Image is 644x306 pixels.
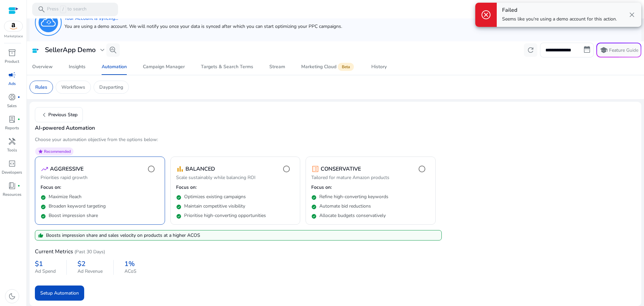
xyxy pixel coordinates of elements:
[69,64,86,69] div: Insights
[269,64,285,69] div: Stream
[35,107,83,122] button: chevron_leftPrevious Step
[49,212,98,219] p: Boost impression share
[8,93,16,101] span: donut_small
[124,268,137,275] p: ACoS
[35,136,636,143] p: Choose your automation objective from the options below:
[311,195,317,200] span: check_circle
[8,81,16,87] p: Ads
[41,204,46,210] span: check_circle
[184,212,266,219] p: Prioritise high-converting opportunities
[311,184,430,191] p: Focus on:
[40,290,79,297] span: Setup Automation
[50,165,84,173] p: AGGRESSIVE
[311,174,430,182] p: Tailored for mature Amazon products
[99,84,123,91] p: Dayparting
[40,111,48,119] span: chevron_left
[77,268,103,275] p: Ad Revenue
[176,165,184,173] span: bar_chart
[184,193,246,200] p: Optimizes existing campaigns
[8,137,16,145] span: handyman
[102,64,127,69] div: Automation
[628,11,636,19] span: close
[8,115,16,123] span: lab_profile
[47,6,87,13] p: Press to search
[49,193,82,200] p: Maximize Reach
[8,71,16,79] span: campaign
[109,46,117,54] span: search_insights
[7,147,17,153] p: Tools
[481,9,491,20] span: cancel
[319,193,388,200] p: Refine high-converting keywords
[143,64,185,69] div: Campaign Manager
[311,204,317,210] span: check_circle
[3,191,21,198] p: Resources
[106,43,120,57] button: search_insights
[77,259,86,268] span: $2
[64,24,342,30] h5: You are using a demo account. We will notify you once your data is synced after which you can sta...
[74,248,105,255] p: (Past 30 Days)
[371,64,387,69] div: History
[5,125,19,131] p: Reports
[41,184,159,191] p: Focus on:
[2,169,22,175] p: Developers
[176,195,181,200] span: check_circle
[301,64,355,70] div: Marketing Cloud
[338,63,354,71] span: Beta
[4,21,22,31] img: amazon.svg
[176,184,295,191] p: Focus on:
[596,43,641,57] button: schoolFeature Guide
[502,16,617,23] p: Seems like you're using a demo account for this action.
[176,204,181,210] span: check_circle
[35,125,636,131] h4: AI-powered Automation
[176,214,181,219] span: check_circle
[98,46,106,54] span: expand_more
[319,203,371,210] p: Automate bid reductions
[17,96,20,98] span: fiber_manual_record
[8,182,16,190] span: book_4
[311,214,317,219] span: check_circle
[124,260,137,268] h3: 1%
[41,214,46,219] span: check_circle
[38,5,46,13] span: search
[41,165,49,173] span: trending_up
[7,103,17,109] p: Sales
[184,203,245,210] p: Maintain competitive visibility
[35,249,73,255] h4: Current Metrics
[38,149,43,154] span: star
[185,165,215,173] p: BALANCED
[35,286,84,301] button: Setup Automation
[35,259,43,268] span: $1
[41,174,159,182] p: Priorities rapid growth
[609,47,638,54] p: Feature Guide
[311,165,319,173] span: list_alt
[40,111,77,119] span: Previous Step
[527,46,535,54] span: refresh
[35,84,47,91] p: Rules
[8,160,16,168] span: code_blocks
[60,6,66,13] span: /
[49,203,106,210] p: Broaden keyword targeting
[201,64,253,69] div: Targets & Search Terms
[17,118,20,121] span: fiber_manual_record
[45,46,96,54] h3: SellerApp Demo
[44,149,71,154] span: Recommended
[502,7,617,13] h4: Failed
[321,165,361,173] p: CONSERVATIVE
[38,233,43,238] span: thumb_up
[46,232,200,239] p: Boosts impression share and sales velocity on products at a higher ACOS
[319,212,386,219] p: Allocate budgets conservatively
[4,34,23,39] p: Marketplace
[35,268,56,275] p: Ad Spend
[5,58,19,64] p: Product
[8,49,16,57] span: inventory_2
[41,195,46,200] span: check_circle
[17,184,20,187] span: fiber_manual_record
[8,292,16,300] span: dark_mode
[176,174,295,182] p: Scale sustainably while balancing ROI
[61,84,85,91] p: Workflows
[32,64,53,69] div: Overview
[600,46,608,54] span: school
[524,43,537,57] button: refresh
